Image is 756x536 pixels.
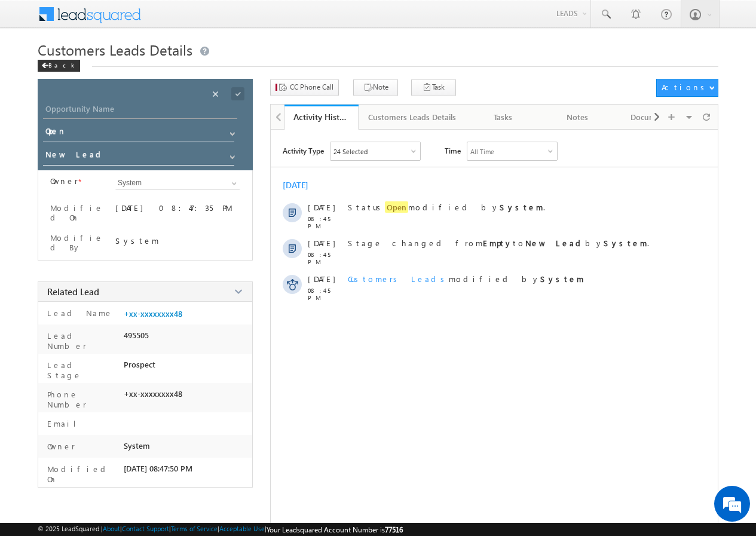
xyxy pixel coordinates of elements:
label: Email [44,418,85,428]
a: Acceptable Use [219,525,265,532]
span: [DATE] [308,202,335,212]
span: Stage changed from to by . [348,238,649,248]
div: [DATE] 08:47:35 PM [115,203,240,219]
label: Modified By [50,233,105,252]
span: © 2025 LeadSquared | | | | | [38,525,403,534]
a: Activity History [284,105,359,130]
label: Modified On [44,464,119,484]
textarea: Type your message and hit 'Enter' [16,111,218,358]
strong: Empty [483,238,513,248]
span: CC Phone Call [290,82,333,93]
span: [DATE] [308,238,335,248]
button: Note [353,79,398,96]
span: Customers Leads [348,274,449,284]
div: Minimize live chat window [196,6,225,35]
a: +xx-xxxxxxxx48 [124,309,182,318]
span: 77516 [385,525,403,534]
span: 08:45 PM [308,287,344,301]
div: Notes [550,110,604,124]
button: CC Phone Call [270,79,339,96]
span: System [124,441,150,451]
span: 495505 [124,330,149,340]
div: 24 Selected [333,148,368,155]
span: 08:45 PM [308,251,344,265]
div: System [115,235,240,246]
img: d_60004797649_company_0_60004797649 [20,63,50,78]
span: Your Leadsquared Account Number is [267,525,403,534]
a: Terms of Service [171,525,218,532]
span: modified by [348,274,584,284]
input: Type to Search [115,176,240,190]
strong: System [500,202,543,212]
a: Tasks [467,105,541,130]
div: Tasks [476,110,530,124]
span: Prospect [124,360,155,369]
a: Notes [541,105,615,130]
a: Show All Items [224,125,238,137]
div: Owner Changed,Status Changed,Stage Changed,Source Changed,Notes & 19 more.. [330,142,420,160]
span: [DATE] [308,274,335,284]
div: Customers Leads Details [368,110,456,124]
a: Contact Support [122,525,169,532]
strong: New Lead [525,238,585,248]
em: Start Chat [163,368,217,384]
span: Time [445,142,461,160]
input: Status [43,124,234,142]
label: Lead Stage [44,360,119,380]
a: About [103,525,120,532]
div: [DATE] [283,179,322,191]
span: Status modified by . [348,201,545,213]
a: Show All Items [224,148,238,160]
strong: System [540,274,584,284]
button: Actions [656,79,718,97]
div: Documents [625,110,678,124]
div: Back [38,60,80,72]
span: Customers Leads Details [38,40,192,59]
span: +xx-xxxxxxxx48 [124,389,182,399]
input: Stage [43,147,234,166]
span: [DATE] 08:47:50 PM [124,464,192,473]
div: Actions [662,82,709,93]
span: Open [385,201,408,213]
label: Owner [44,441,75,451]
div: All Time [470,148,494,155]
strong: System [604,238,647,248]
a: Show All Items [225,177,240,189]
label: Modified On [50,203,105,222]
li: Activity History [284,105,359,128]
button: Task [411,79,456,96]
input: Opportunity Name Opportunity Name [43,102,237,119]
label: Phone Number [44,389,119,409]
label: Lead Name [44,308,113,318]
label: Owner [50,176,78,186]
div: Activity History [293,111,350,122]
label: Lead Number [44,330,119,351]
span: Related Lead [47,286,99,298]
span: 08:45 PM [308,215,344,229]
a: Customers Leads Details [359,105,467,130]
a: Documents [615,105,689,130]
span: Activity Type [283,142,324,160]
div: Chat with us now [62,63,201,78]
